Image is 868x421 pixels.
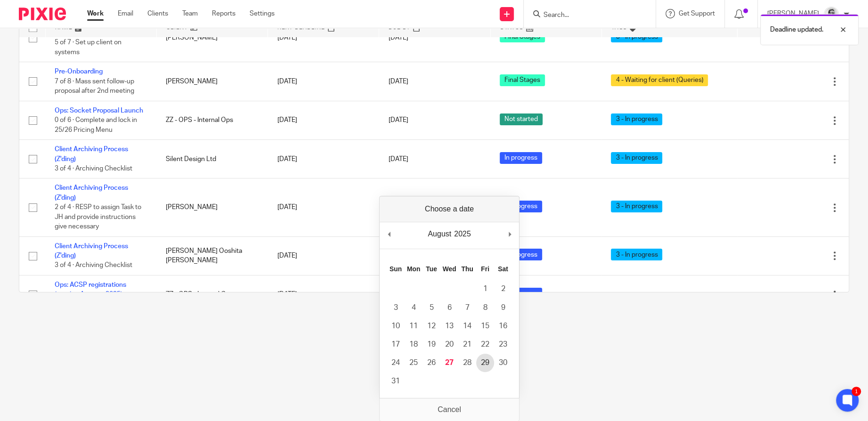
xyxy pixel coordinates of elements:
button: 27 [440,354,458,372]
button: 23 [494,335,512,354]
a: Ops: Socket Proposal Launch [55,107,143,114]
div: 2025 [453,227,472,241]
a: Email [118,9,133,18]
button: 30 [494,354,512,372]
td: ZZ - OPS - Internal Ops [156,101,268,139]
button: 3 [387,299,405,317]
button: 28 [458,354,476,372]
td: [DATE] [268,236,379,275]
a: Pre-Onboarding [55,68,103,75]
span: [DATE] [389,156,408,162]
a: Ops: ACSP registrations (coming Autumn 2025) [55,282,126,298]
div: --- [611,290,728,299]
a: Team [182,9,198,18]
button: 18 [405,335,422,354]
abbr: Thursday [461,265,473,273]
span: 0 of 6 · Complete and lock in 25/26 Pricing Menu [55,117,137,133]
button: 31 [387,372,405,390]
a: Clients [147,9,168,18]
td: [DATE] [268,62,379,101]
abbr: Wednesday [442,265,456,273]
td: ZZ - OPS - Internal Ops [156,275,268,314]
span: In progress [500,249,542,260]
button: 4 [405,299,422,317]
a: Client Archiving Process (Z'ding) [55,146,128,162]
div: 1 [852,387,861,396]
a: Client Archiving Process (Z'ding) [55,243,128,259]
button: 15 [476,317,494,335]
a: Settings [250,9,275,18]
abbr: Monday [407,265,420,273]
button: 22 [476,335,494,354]
button: 1 [476,280,494,298]
button: 6 [440,299,458,317]
button: 12 [422,317,440,335]
button: Previous Month [384,227,394,241]
span: In progress [500,152,542,164]
p: Deadline updated. [770,25,823,34]
span: 3 - In progress [611,201,662,212]
span: In progress [500,201,542,212]
span: 2 of 4 · RESP to assign Task to JH and provide instructions give necessary [55,204,141,230]
button: 25 [405,354,422,372]
span: 4 - Waiting for client (Queries) [611,74,708,86]
button: 19 [422,335,440,354]
button: 9 [494,299,512,317]
span: In progress [500,288,542,300]
button: 10 [387,317,405,335]
td: [PERSON_NAME] [156,62,268,101]
button: 7 [458,299,476,317]
td: [DATE] [268,101,379,139]
button: 29 [476,354,494,372]
span: 3 - In progress [611,249,662,260]
td: [PERSON_NAME] [156,178,268,236]
button: Next Month [505,227,514,241]
span: 5 of 7 · Set up client on systems [55,39,122,56]
button: 2 [494,280,512,298]
span: [DATE] [389,117,408,123]
button: 5 [422,299,440,317]
a: Client Archiving Process (Z'ding) [55,185,128,201]
span: Not started [500,113,543,125]
span: 3 - In progress [611,113,662,125]
abbr: Saturday [498,265,508,273]
span: Final Stages [500,74,545,86]
span: 3 - In progress [611,152,662,164]
a: Work [87,9,104,18]
td: [DATE] [268,275,379,314]
button: 11 [405,317,422,335]
span: 3 of 4 · Archiving Checklist [55,165,132,172]
button: 13 [440,317,458,335]
button: 21 [458,335,476,354]
span: 3 of 4 · Archiving Checklist [55,262,132,269]
button: 24 [387,354,405,372]
button: 16 [494,317,512,335]
button: 20 [440,335,458,354]
abbr: Tuesday [426,265,437,273]
img: Jack_2025.jpg [824,7,839,22]
abbr: Friday [481,265,489,273]
span: 7 of 8 · Mass sent follow-up proposal after 2nd meeting [55,78,134,95]
button: 26 [422,354,440,372]
td: [DATE] [268,140,379,178]
td: [PERSON_NAME] [156,14,268,62]
td: Silent Design Ltd [156,140,268,178]
img: Pixie [19,8,66,20]
abbr: Sunday [389,265,402,273]
td: [PERSON_NAME] Ooshita [PERSON_NAME] [156,236,268,275]
span: [DATE] [389,78,408,85]
button: 14 [458,317,476,335]
span: [DATE] [389,34,408,41]
a: Reports [212,9,235,18]
button: 17 [387,335,405,354]
td: [DATE] [268,178,379,236]
button: 8 [476,299,494,317]
div: August [426,227,453,241]
td: [DATE] [268,14,379,62]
